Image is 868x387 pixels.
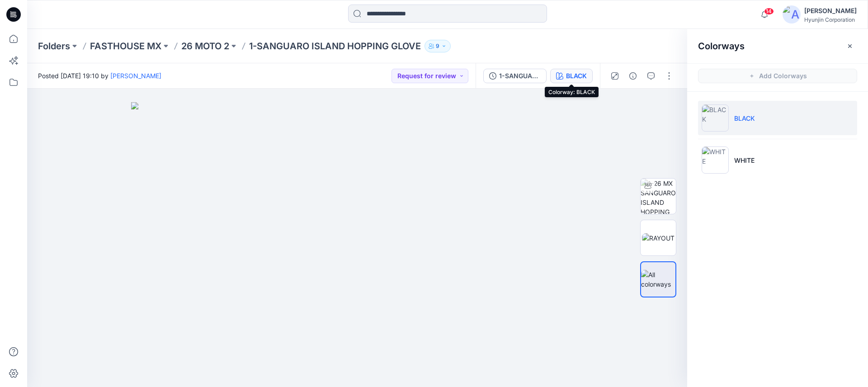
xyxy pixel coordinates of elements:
[783,5,801,24] img: avatar
[764,8,774,15] span: 14
[436,41,439,51] p: 9
[181,40,229,52] a: 26 MOTO 2
[249,40,421,52] p: 1-SANGUARO ISLAND HOPPING GLOVE
[702,146,729,174] img: WHITE
[642,233,675,243] img: RAYOUT
[804,5,857,16] div: [PERSON_NAME]
[641,179,676,214] img: 1-26 MX SANGUARO ISLAND HOPPING GLOVE
[566,71,587,81] div: BLACK
[38,71,161,80] span: Posted [DATE] 19:10 by
[641,270,675,289] img: All colorways
[131,102,583,387] img: eyJhbGciOiJIUzI1NiIsImtpZCI6IjAiLCJzbHQiOiJzZXMiLCJ0eXAiOiJKV1QifQ.eyJkYXRhIjp7InR5cGUiOiJzdG9yYW...
[90,40,161,52] a: FASTHOUSE MX
[483,69,547,83] button: 1-SANGUARO ISLAND HOPPING GLOVE
[702,104,729,132] img: BLACK
[38,40,70,52] a: Folders
[698,41,745,52] h2: Colorways
[499,71,541,81] div: 1-SANGUARO ISLAND HOPPING GLOVE
[110,72,161,80] a: [PERSON_NAME]
[425,40,451,52] button: 9
[734,156,755,165] p: WHITE
[804,16,857,23] div: Hyunjin Corporation
[550,69,593,83] button: BLACK
[734,113,755,123] p: BLACK
[626,69,640,83] button: Details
